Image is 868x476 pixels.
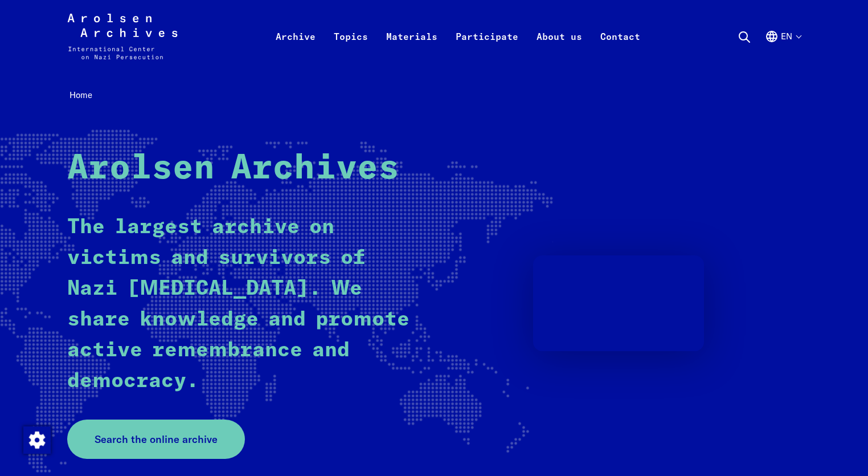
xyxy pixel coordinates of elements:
[67,87,801,104] nav: Breadcrumb
[447,27,527,73] a: Participate
[591,27,649,73] a: Contact
[95,432,218,447] span: Search the online archive
[23,426,50,453] div: Change consent
[67,152,399,186] strong: Arolsen Archives
[267,14,649,59] nav: Primary
[527,27,591,73] a: About us
[23,426,51,454] img: Change consent
[267,27,325,73] a: Archive
[325,27,377,73] a: Topics
[67,420,245,459] a: Search the online archive
[69,89,92,100] span: Home
[67,212,414,397] p: The largest archive on victims and survivors of Nazi [MEDICAL_DATA]. We share knowledge and promo...
[765,30,801,71] button: English, language selection
[377,27,447,73] a: Materials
